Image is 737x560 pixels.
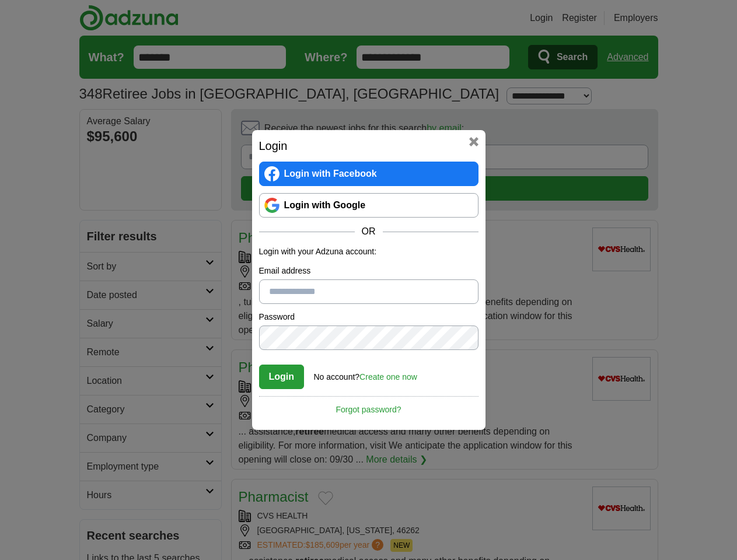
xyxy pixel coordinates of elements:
button: Login [259,365,305,389]
a: Create one now [359,372,417,381]
span: OR [355,225,383,239]
h2: Login [259,137,478,155]
a: Login with Facebook [259,162,478,186]
label: Email address [259,265,478,277]
p: Login with your Adzuna account: [259,246,478,258]
div: No account? [314,364,417,383]
a: Login with Google [259,193,478,218]
a: Forgot password? [259,396,478,416]
label: Password [259,311,478,323]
